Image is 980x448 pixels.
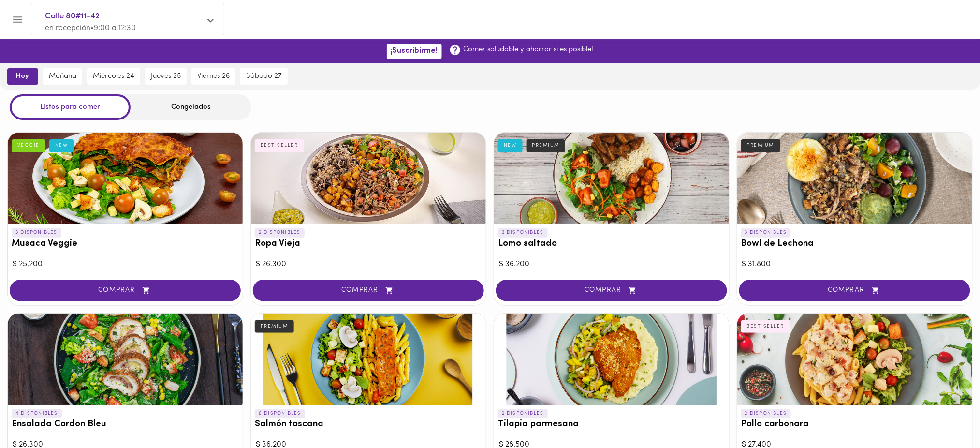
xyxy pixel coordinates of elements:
[255,419,482,430] h3: Salmón toscana
[256,259,481,270] div: $ 26.300
[12,239,239,249] h3: Musaca Veggie
[741,228,791,237] p: 3 DISPONIBLES
[12,419,239,430] h3: Ensalada Cordon Bleu
[751,286,958,295] span: COMPRAR
[255,320,294,333] div: PREMIUM
[391,46,438,56] span: ¡Suscribirme!
[255,409,305,418] p: 6 DISPONIBLES
[12,409,62,418] p: 4 DISPONIBLES
[527,139,566,152] div: PREMIUM
[45,24,136,32] span: en recepción • 9:00 a 12:30
[10,94,131,120] div: Listos para comer
[93,72,134,81] span: miércoles 24
[10,280,241,301] button: COMPRAR
[387,44,442,59] button: ¡Suscribirme!
[742,259,967,270] div: $ 31.800
[924,392,970,438] iframe: Messagebird Livechat Widget
[45,10,201,23] span: Calle 80#11-42
[6,8,29,31] button: Menu
[494,133,729,224] div: Lomo saltado
[739,280,970,301] button: COMPRAR
[12,228,61,237] p: 3 DISPONIBLES
[12,139,45,152] div: VEGGIE
[22,286,229,295] span: COMPRAR
[87,68,140,85] button: miércoles 24
[741,320,790,333] div: BEST SELLER
[498,239,725,249] h3: Lomo saltado
[251,133,486,224] div: Ropa Vieja
[240,68,288,85] button: sábado 27
[464,45,594,55] p: Comer saludable y ahorrar si es posible!
[191,68,235,85] button: viernes 26
[8,133,243,224] div: Musaca Veggie
[255,228,305,237] p: 2 DISPONIBLES
[741,239,968,249] h3: Bowl de Lechona
[246,72,282,81] span: sábado 27
[7,68,38,85] button: hoy
[49,139,74,152] div: NEW
[498,419,725,430] h3: Tilapia parmesana
[494,314,729,405] div: Tilapia parmesana
[741,139,780,152] div: PREMIUM
[151,72,181,81] span: jueves 25
[498,409,548,418] p: 2 DISPONIBLES
[496,280,727,301] button: COMPRAR
[253,280,484,301] button: COMPRAR
[14,72,31,81] span: hoy
[498,139,523,152] div: NEW
[255,239,482,249] h3: Ropa Vieja
[145,68,187,85] button: jueves 25
[265,286,472,295] span: COMPRAR
[8,314,243,405] div: Ensalada Cordon Bleu
[13,259,238,270] div: $ 25.200
[251,314,486,405] div: Salmón toscana
[741,409,791,418] p: 2 DISPONIBLES
[43,68,82,85] button: mañana
[197,72,230,81] span: viernes 26
[737,314,972,405] div: Pollo carbonara
[49,72,76,81] span: mañana
[741,419,968,430] h3: Pollo carbonara
[255,139,304,152] div: BEST SELLER
[131,94,251,120] div: Congelados
[508,286,715,295] span: COMPRAR
[498,228,548,237] p: 3 DISPONIBLES
[737,133,972,224] div: Bowl de Lechona
[499,259,724,270] div: $ 36.200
